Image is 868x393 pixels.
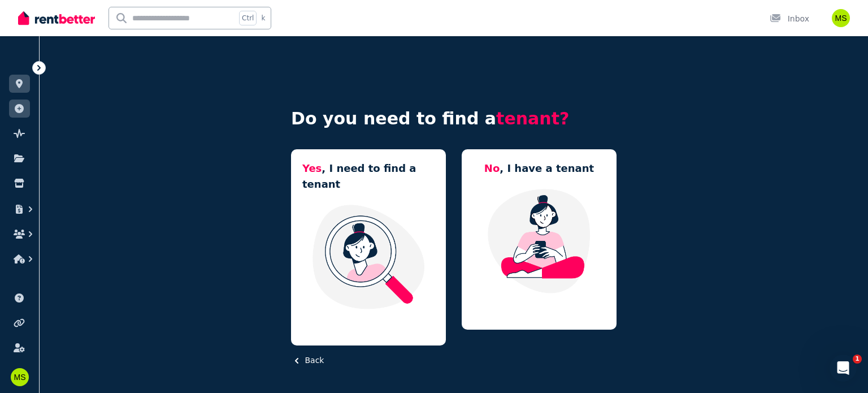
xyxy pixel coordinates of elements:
img: I need a tenant [302,204,435,310]
button: Back [291,355,324,366]
img: Maria Silvestre [832,9,850,27]
h4: Do you need to find a [291,109,617,129]
img: RentBetter [18,10,95,27]
h5: , I need to find a tenant [302,161,435,192]
span: No [484,162,500,174]
span: 1 [853,355,862,364]
iframe: Intercom live chat [830,355,857,382]
h5: , I have a tenant [484,161,594,176]
span: tenant? [496,109,569,128]
span: k [261,14,265,23]
div: Inbox [770,13,809,24]
span: Ctrl [239,11,257,25]
span: Yes [302,162,322,174]
img: Manage my property [473,188,605,294]
img: Maria Silvestre [11,368,29,386]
